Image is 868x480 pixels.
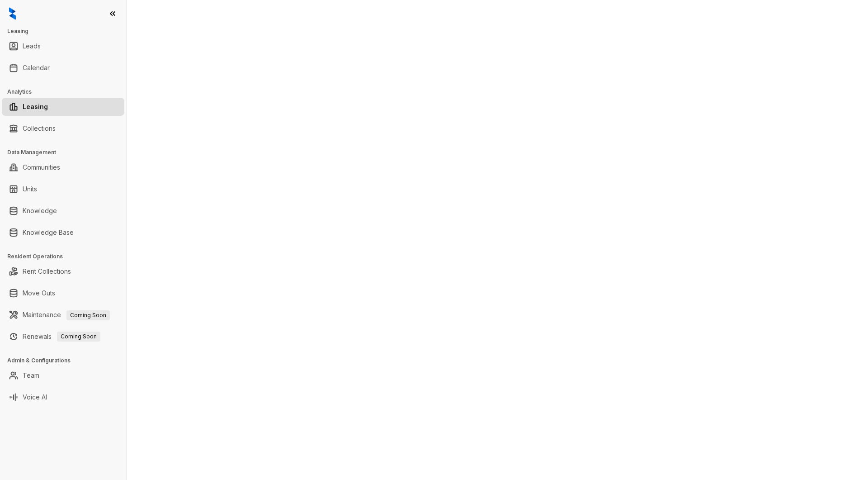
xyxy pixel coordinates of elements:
[7,88,126,96] h3: Analytics
[2,388,124,406] li: Voice AI
[23,158,60,176] a: Communities
[7,27,126,35] h3: Leasing
[23,284,55,302] a: Move Outs
[2,98,124,116] li: Leasing
[2,262,124,280] li: Rent Collections
[57,332,100,342] span: Coming Soon
[23,202,57,220] a: Knowledge
[23,223,74,242] a: Knowledge Base
[2,306,124,324] li: Maintenance
[2,223,124,242] li: Knowledge Base
[2,180,124,198] li: Units
[23,262,71,280] a: Rent Collections
[2,158,124,176] li: Communities
[23,180,37,198] a: Units
[9,7,16,20] img: logo
[23,388,47,406] a: Voice AI
[7,148,126,157] h3: Data Management
[23,37,41,55] a: Leads
[2,202,124,220] li: Knowledge
[2,284,124,302] li: Move Outs
[2,59,124,77] li: Calendar
[7,356,126,365] h3: Admin & Configurations
[2,328,124,346] li: Renewals
[23,366,39,385] a: Team
[2,366,124,385] li: Team
[23,119,56,138] a: Collections
[7,252,126,261] h3: Resident Operations
[66,310,110,320] span: Coming Soon
[23,328,100,346] a: RenewalsComing Soon
[2,37,124,55] li: Leads
[2,119,124,138] li: Collections
[23,98,48,116] a: Leasing
[23,59,50,77] a: Calendar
